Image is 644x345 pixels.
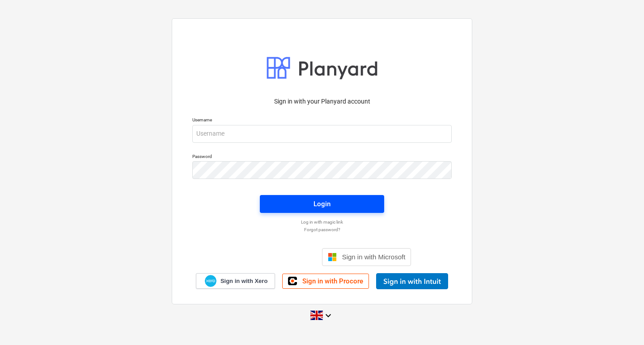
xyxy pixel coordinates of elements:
div: Login [314,198,330,210]
button: Login [260,195,384,213]
span: Sign in with Xero [220,277,267,285]
a: Sign in with Xero [196,273,275,289]
a: Sign in with Procore [282,274,369,289]
i: keyboard_arrow_down [323,310,334,321]
a: Log in with magic link [188,219,456,225]
input: Username [192,125,452,143]
span: Sign in with Microsoft [342,253,406,261]
img: Xero logo [205,275,216,287]
span: Sign in with Procore [302,277,363,285]
iframe: Chat Widget [599,302,644,345]
p: Sign in with your Planyard account [192,97,452,106]
img: Microsoft logo [328,253,337,262]
p: Username [192,117,452,125]
a: Forgot password? [188,227,456,233]
iframe: Sign in with Google Button [229,247,319,267]
p: Password [192,154,452,161]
